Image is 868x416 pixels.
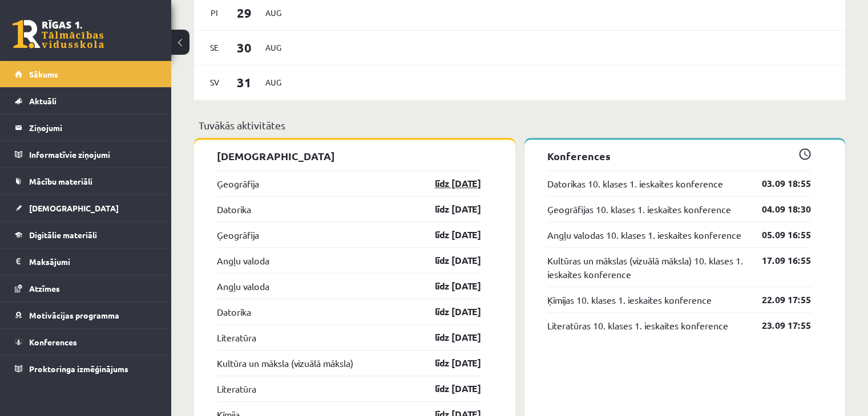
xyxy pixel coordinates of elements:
a: Digitālie materiāli [15,222,157,248]
a: Aktuāli [15,88,157,114]
a: līdz [DATE] [415,177,481,190]
a: Ziņojumi [15,115,157,141]
a: 23.09 17:55 [745,319,811,332]
a: līdz [DATE] [415,382,481,395]
a: 05.09 16:55 [745,228,811,242]
span: Pi [203,4,227,22]
a: Proktoringa izmēģinājums [15,356,157,382]
span: Proktoringa izmēģinājums [29,364,128,374]
span: [DEMOGRAPHIC_DATA] [29,203,119,213]
a: Literatūra [217,382,256,395]
a: Motivācijas programma [15,302,157,328]
span: Atzīmes [29,283,60,293]
a: Ģeogrāfija [217,228,259,242]
a: 22.09 17:55 [745,293,811,307]
a: Atzīmes [15,275,157,301]
span: Mācību materiāli [29,176,92,186]
a: 17.09 16:55 [745,254,811,267]
a: Literatūra [217,331,256,344]
a: Konferences [15,329,157,355]
a: Mācību materiāli [15,168,157,194]
span: Sv [203,74,227,91]
legend: Maksājumi [29,248,157,275]
span: Konferences [29,337,77,347]
a: 03.09 18:55 [745,177,811,190]
a: Angļu valodas 10. klases 1. ieskaites konference [547,228,741,242]
a: Datorikas 10. klases 1. ieskaites konference [547,177,723,190]
a: Literatūras 10. klases 1. ieskaites konference [547,319,728,332]
a: Informatīvie ziņojumi [15,141,157,168]
span: Se [203,39,227,56]
p: Konferences [547,148,812,164]
span: 31 [227,73,262,92]
a: Datorika [217,305,251,319]
span: Motivācijas programma [29,310,119,320]
a: līdz [DATE] [415,356,481,370]
a: Kultūra un māksla (vizuālā māksla) [217,356,353,370]
legend: Ziņojumi [29,115,157,141]
a: Maksājumi [15,248,157,275]
span: Aktuāli [29,96,56,106]
a: Sākums [15,61,157,87]
a: līdz [DATE] [415,228,481,242]
span: Digitālie materiāli [29,230,97,240]
a: līdz [DATE] [415,331,481,344]
a: Angļu valoda [217,254,269,267]
a: līdz [DATE] [415,202,481,216]
span: 29 [227,3,262,22]
a: līdz [DATE] [415,254,481,267]
a: Ģeogrāfijas 10. klases 1. ieskaites konference [547,202,731,216]
a: līdz [DATE] [415,279,481,293]
a: [DEMOGRAPHIC_DATA] [15,195,157,221]
p: [DEMOGRAPHIC_DATA] [217,148,481,164]
p: Tuvākās aktivitātes [199,117,841,133]
span: Aug [261,39,285,56]
a: līdz [DATE] [415,305,481,319]
span: 30 [227,38,262,57]
a: Kultūras un mākslas (vizuālā māksla) 10. klases 1. ieskaites konference [547,254,745,281]
a: Rīgas 1. Tālmācības vidusskola [13,20,104,48]
a: Datorika [217,202,251,216]
span: Aug [261,4,285,22]
legend: Informatīvie ziņojumi [29,141,157,168]
span: Aug [261,74,285,91]
a: Ģeogrāfija [217,177,259,190]
a: 04.09 18:30 [745,202,811,216]
span: Sākums [29,69,58,79]
a: Ķīmijas 10. klases 1. ieskaites konference [547,293,712,307]
a: Angļu valoda [217,279,269,293]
